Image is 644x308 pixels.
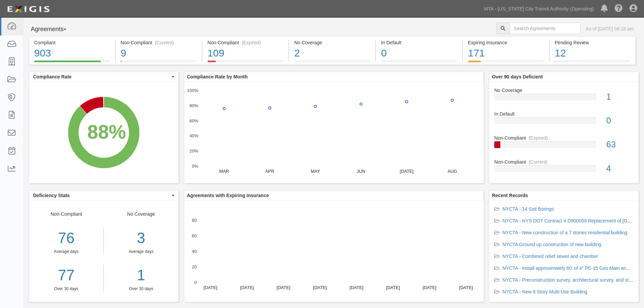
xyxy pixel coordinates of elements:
text: 100% [187,88,198,93]
a: MTA - [US_STATE] City Transit Authority (Operating) [481,2,597,16]
button: Agreements [29,23,79,36]
text: [DATE] [313,285,327,290]
div: 63 [601,139,639,151]
b: Agreements with Expiring Insurance [187,193,269,198]
a: Pending Review12 [550,61,636,66]
input: Search Agreements [509,23,581,34]
div: No Coverage [294,39,370,46]
i: Help Center - Complianz [615,5,623,13]
a: NYCTA Ground up construction of new building [502,242,601,247]
a: Non-Compliant(Expired)63 [494,135,634,159]
div: 76 [29,228,103,249]
div: No Coverage [489,87,639,94]
div: 12 [555,46,630,61]
text: 60 [192,233,196,238]
svg: A chart. [184,200,484,302]
text: 20% [189,148,198,153]
text: 80% [189,103,198,108]
div: (Current) [529,159,548,165]
a: Non-Compliant(Current)4 [494,159,634,177]
text: MAR [219,169,229,174]
div: 1 [601,91,639,103]
a: No Coverage2 [289,61,375,66]
div: Non-Compliant (Current) [121,39,197,46]
a: NYCTA - Combined relief sewer and chamber [502,254,598,259]
div: 4 [601,163,639,175]
a: 1 [109,265,173,286]
a: NYCTA - New 8 Story Multi-Use Building [502,289,587,294]
text: [DATE] [400,169,413,174]
div: Over 30 days [29,286,103,292]
text: 60% [189,118,198,123]
text: JUN [357,169,365,174]
div: 88% [87,118,126,146]
b: Over 90 days Deficient [492,74,543,79]
div: 109 [208,46,284,61]
div: Average days [29,249,103,255]
a: In Default0 [494,111,634,135]
div: 3 [109,228,173,249]
text: 80 [192,218,196,223]
span: Compliance Rate [33,73,170,80]
a: No Coverage1 [494,87,634,111]
a: Expiring Insurance171 [463,61,549,66]
div: 9 [121,46,197,61]
div: No Coverage [104,211,178,292]
div: Compliant [34,39,110,46]
div: In Default [381,39,457,46]
text: [DATE] [386,285,400,290]
div: Non-Compliant [29,211,104,292]
text: [DATE] [350,285,363,290]
div: Pending Review [555,39,630,46]
b: Recent Records [492,193,528,198]
div: Expiring Insurance [468,39,544,46]
text: 20 [192,264,196,269]
button: Deficiency Stats [29,191,178,200]
a: Compliant903 [29,61,115,66]
div: Non-Compliant [489,159,639,165]
text: APR [265,169,274,174]
text: [DATE] [277,285,290,290]
div: In Default [489,111,639,117]
a: In Default0 [376,61,462,66]
svg: A chart. [29,82,178,183]
a: NYCTA - New construction of a 7 stories residential building [502,230,627,235]
text: [DATE] [423,285,436,290]
div: 0 [381,46,457,61]
div: 171 [468,46,544,61]
div: Average days [109,249,173,255]
text: [DATE] [204,285,217,290]
div: 903 [34,46,110,61]
div: Non-Compliant (Expired) [208,39,284,46]
div: As of [DATE] 08:18 am [586,25,634,32]
text: [DATE] [459,285,473,290]
div: (Current) [155,39,174,46]
div: (Expired) [529,135,548,141]
text: AUG [448,169,457,174]
div: 0 [601,115,639,127]
div: Non-Compliant [489,135,639,141]
div: 2 [294,46,370,61]
a: 77 [29,265,103,286]
div: (Expired) [242,39,261,46]
text: 0% [192,164,198,169]
text: 40 [192,249,196,254]
a: Non-Compliant(Current)9 [116,61,202,66]
button: Compliance Rate [29,72,178,81]
a: NYCTA - 14 Soil Borings [502,206,554,212]
text: 40% [189,133,198,138]
b: Compliance Rate by Month [187,74,248,79]
img: logo-5460c22ac91f19d4615b14bd174203de0afe785f0fc80cf4dbbc73dc1793850b.png [5,3,52,15]
a: Non-Compliant(Expired)109 [202,61,289,66]
text: [DATE] [240,285,254,290]
span: Deficiency Stats [33,192,170,199]
text: 0 [194,280,197,285]
div: Over 30 days [109,286,173,292]
svg: A chart. [184,82,484,183]
text: MAY [311,169,320,174]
